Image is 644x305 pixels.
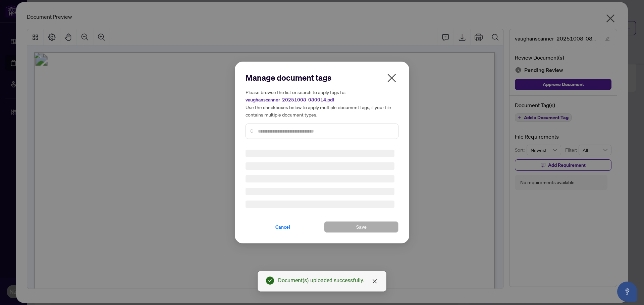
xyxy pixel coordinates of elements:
[246,97,334,103] span: vaughanscanner_20251008_080014.pdf
[266,277,274,285] span: check-circle
[371,278,378,285] a: Close
[324,221,398,233] button: Save
[246,88,398,118] h5: Please browse the list or search to apply tags to: Use the checkboxes below to apply multiple doc...
[386,73,397,83] span: close
[372,279,377,284] span: close
[275,222,290,232] span: Cancel
[278,277,378,285] div: Document(s) uploaded successfully.
[617,282,637,302] button: Open asap
[246,221,320,233] button: Cancel
[246,72,398,83] h2: Manage document tags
